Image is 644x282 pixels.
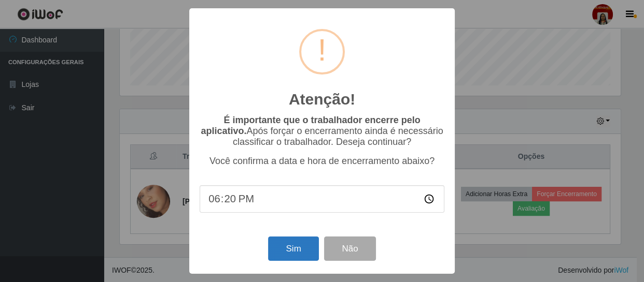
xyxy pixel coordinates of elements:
p: Após forçar o encerramento ainda é necessário classificar o trabalhador. Deseja continuar? [200,115,444,147]
button: Não [324,236,375,261]
h2: Atenção! [289,90,355,109]
button: Sim [268,236,318,261]
b: É importante que o trabalhador encerre pelo aplicativo. [201,115,420,136]
p: Você confirma a data e hora de encerramento abaixo? [200,156,444,167]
